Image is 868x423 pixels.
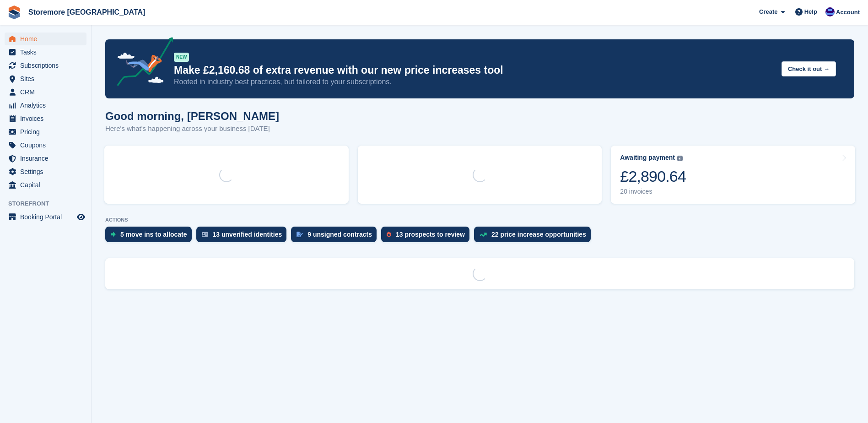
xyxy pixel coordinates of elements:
[396,231,465,238] div: 13 prospects to review
[20,46,75,59] span: Tasks
[8,199,91,208] span: Storefront
[291,227,381,247] a: 9 unsigned contracts
[105,227,196,247] a: 5 move ins to allocate
[620,188,686,195] div: 20 invoices
[5,179,86,191] a: menu
[20,59,75,72] span: Subscriptions
[174,53,189,62] div: NEW
[174,64,774,77] p: Make £2,160.68 of extra revenue with our new price increases tool
[480,233,487,237] img: price_increase_opportunities-93ffe204e8149a01c8c9dc8f82e8f89637d9d84a8eef4429ea346261dce0b2c0.svg
[202,232,208,237] img: verify_identity-adf6edd0f0f0b5bbfe63781bf79b02c33cf7c696d77639b501bdc392416b5a36.svg
[5,59,86,72] a: menu
[611,146,855,204] a: Awaiting payment £2,890.64 20 invoices
[387,232,391,237] img: prospect-51fa495bee0391a8d652442698ab0144808aea92771e9ea1ae160a38d050c398.svg
[620,167,686,186] div: £2,890.64
[677,156,683,161] img: icon-info-grey-7440780725fd019a000dd9b08b2336e03edf1995a4989e88bcd33f0948082b44.svg
[20,33,75,45] span: Home
[620,154,675,162] div: Awaiting payment
[111,232,116,237] img: move_ins_to_allocate_icon-fdf77a2bb77ea45bf5b3d319d69a93e2d87916cf1d5bf7949dd705db3b84f3ca.svg
[20,112,75,125] span: Invoices
[5,211,86,223] a: menu
[5,165,86,178] a: menu
[20,179,75,191] span: Capital
[5,112,86,125] a: menu
[836,8,860,17] span: Account
[297,232,303,237] img: contract_signature_icon-13c848040528278c33f63329250d36e43548de30e8caae1d1a13099fd9432cc5.svg
[491,231,586,238] div: 22 price increase opportunities
[20,72,75,85] span: Sites
[20,139,75,152] span: Coupons
[20,165,75,178] span: Settings
[5,33,86,45] a: menu
[105,110,279,122] h1: Good morning, [PERSON_NAME]
[75,211,86,222] a: Preview store
[782,61,836,76] button: Check it out →
[474,227,595,247] a: 22 price increase opportunities
[5,125,86,138] a: menu
[20,125,75,138] span: Pricing
[20,211,75,223] span: Booking Portal
[5,139,86,152] a: menu
[20,99,75,112] span: Analytics
[5,46,86,59] a: menu
[5,152,86,165] a: menu
[825,7,835,16] img: Angela
[381,227,474,247] a: 13 prospects to review
[120,231,187,238] div: 5 move ins to allocate
[174,77,774,87] p: Rooted in industry best practices, but tailored to your subscriptions.
[307,231,372,238] div: 9 unsigned contracts
[7,5,21,19] img: stora-icon-8386f47178a22dfd0bd8f6a31ec36ba5ce8667c1dd55bd0f319d3a0aa187defe.svg
[5,72,86,85] a: menu
[105,217,854,223] p: ACTIONS
[196,227,291,247] a: 13 unverified identities
[20,152,75,165] span: Insurance
[109,37,173,89] img: price-adjustments-announcement-icon-8257ccfd72463d97f412b2fc003d46551f7dbcb40ab6d574587a9cd5c0d94...
[25,5,149,20] a: Storemore [GEOGRAPHIC_DATA]
[5,99,86,112] a: menu
[105,124,279,134] p: Here's what's happening across your business [DATE]
[759,7,777,16] span: Create
[20,86,75,98] span: CRM
[5,86,86,98] a: menu
[213,231,282,238] div: 13 unverified identities
[804,7,817,16] span: Help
